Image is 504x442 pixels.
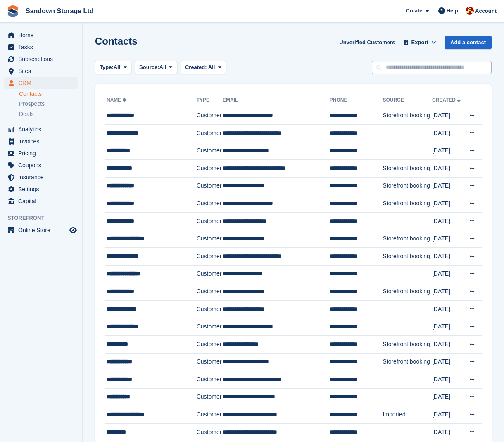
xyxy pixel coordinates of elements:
td: [DATE] [432,159,464,177]
a: menu [4,124,78,135]
span: All [159,63,166,71]
td: Customer [197,212,223,230]
span: Create [406,7,422,15]
span: Settings [18,183,68,195]
th: Source [383,94,432,107]
span: Type: [100,63,114,71]
img: Jessica Durrant [466,7,474,15]
span: Deals [19,110,34,118]
span: Prospects [19,100,45,108]
a: Prospects [19,100,78,108]
a: Unverified Customers [336,36,398,49]
td: [DATE] [432,212,464,230]
td: Storefront booking [383,247,432,265]
td: Storefront booking [383,177,432,195]
a: Deals [19,110,78,119]
th: Type [197,94,223,107]
span: Account [475,7,497,15]
a: Sandown Storage Ltd [22,4,97,18]
span: Pricing [18,147,68,159]
span: Help [447,7,458,15]
td: [DATE] [432,335,464,353]
th: Phone [330,94,383,107]
td: [DATE] [432,195,464,213]
img: stora-icon-8386f47178a22dfd0bd8f6a31ec36ba5ce8667c1dd55bd0f319d3a0aa187defe.svg [7,5,19,17]
td: [DATE] [432,318,464,336]
td: Storefront booking [383,353,432,371]
td: [DATE] [432,265,464,283]
span: All [114,63,121,71]
button: Source: All [135,61,177,74]
button: Created: All [181,61,226,74]
td: [DATE] [432,406,464,424]
a: menu [4,195,78,207]
a: menu [4,53,78,65]
a: menu [4,224,78,236]
td: [DATE] [432,107,464,125]
td: Customer [197,230,223,248]
td: Customer [197,265,223,283]
td: [DATE] [432,388,464,406]
a: Name [107,97,128,103]
a: menu [4,183,78,195]
a: Created [432,97,462,103]
span: CRM [18,77,68,89]
a: menu [4,29,78,41]
td: Storefront booking [383,159,432,177]
td: Customer [197,142,223,160]
td: Customer [197,353,223,371]
td: Customer [197,423,223,441]
td: [DATE] [432,371,464,389]
span: Created: [185,64,207,70]
a: Contacts [19,90,78,98]
td: Storefront booking [383,283,432,301]
span: Insurance [18,171,68,183]
span: Home [18,29,68,41]
td: [DATE] [432,230,464,248]
td: Storefront booking [383,230,432,248]
td: Customer [197,107,223,125]
a: menu [4,41,78,53]
span: Source: [139,63,159,71]
td: Customer [197,371,223,389]
span: Capital [18,195,68,207]
td: Customer [197,247,223,265]
td: Customer [197,124,223,142]
span: Analytics [18,124,68,135]
td: Customer [197,177,223,195]
span: Tasks [18,41,68,53]
span: Storefront [7,214,82,222]
a: menu [4,147,78,159]
span: All [208,64,215,70]
a: menu [4,171,78,183]
span: Invoices [18,135,68,147]
td: [DATE] [432,142,464,160]
td: Customer [197,406,223,424]
span: Sites [18,65,68,77]
a: menu [4,77,78,89]
td: Imported [383,406,432,424]
span: Online Store [18,224,68,236]
td: Customer [197,335,223,353]
td: Customer [197,283,223,301]
span: Coupons [18,159,68,171]
td: Customer [197,388,223,406]
a: menu [4,159,78,171]
a: Preview store [68,225,78,235]
td: [DATE] [432,423,464,441]
td: [DATE] [432,283,464,301]
button: Export [402,36,438,49]
a: menu [4,135,78,147]
td: Storefront booking [383,107,432,125]
td: Customer [197,159,223,177]
th: Email [223,94,330,107]
td: Storefront booking [383,195,432,213]
td: [DATE] [432,247,464,265]
td: [DATE] [432,177,464,195]
a: menu [4,65,78,77]
span: Export [411,38,428,47]
td: [DATE] [432,300,464,318]
span: Subscriptions [18,53,68,65]
td: Customer [197,195,223,213]
td: Customer [197,300,223,318]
